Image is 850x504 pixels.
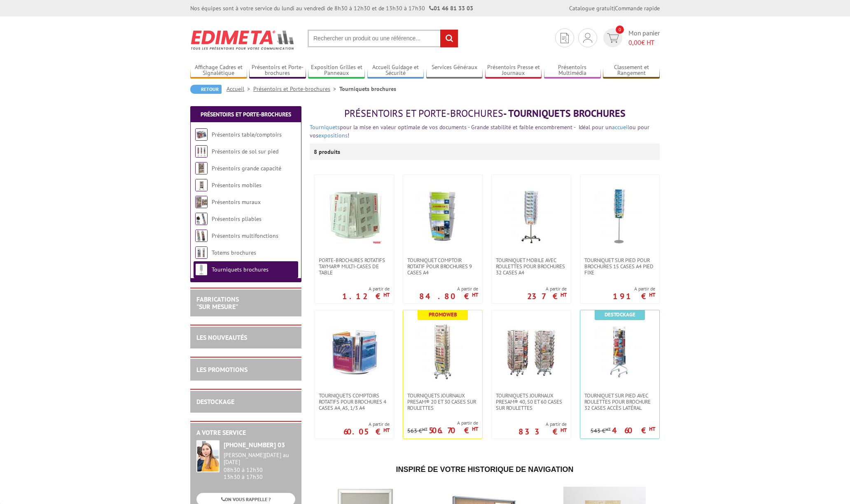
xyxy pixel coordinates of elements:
[419,294,478,299] p: 84.80 €
[195,128,208,141] img: Présentoirs table/comptoirs
[212,198,261,206] a: Présentoirs muraux
[605,426,611,432] sup: HT
[607,33,619,43] img: devis rapide
[195,196,208,208] img: Présentoirs muraux
[628,38,641,46] span: 0,00
[212,181,262,189] a: Présentoirs mobiles
[612,123,629,131] a: accueil
[196,295,239,311] a: FABRICATIONS"Sur Mesure"
[403,393,482,411] a: Tourniquets journaux Presam® 20 et 30 cases sur roulettes
[601,28,660,47] a: devis rapide 0 Mon panier 0,00€ HT
[544,64,601,77] a: Présentoirs Multimédia
[224,452,295,466] div: [PERSON_NAME][DATE] au [DATE]
[407,257,478,276] span: Tourniquet comptoir rotatif pour brochures 9 cases A4
[603,64,660,77] a: Classement et Rangement
[318,132,348,139] a: expositions
[319,393,390,411] span: Tourniquets comptoirs rotatifs pour brochures 4 Cases A4, A5, 1/3 A4
[485,64,542,77] a: Présentoirs Presse et Journaux
[403,257,482,276] a: Tourniquet comptoir rotatif pour brochures 9 cases A4
[496,257,567,276] span: Tourniquet mobile avec roulettes pour brochures 32 cases A4
[569,4,660,12] div: |
[580,257,659,276] a: Tourniquet sur pied pour brochures 15 cases A4 Pied fixe
[314,144,345,160] p: 8 produits
[195,162,208,174] img: Présentoirs grande capacité
[195,145,208,158] img: Présentoirs de sol sur pied
[583,33,592,43] img: devis rapide
[492,393,571,411] a: Tourniquets journaux Presam® 40, 50 et 60 cases sur roulettes
[492,257,571,276] a: Tourniquet mobile avec roulettes pour brochures 32 cases A4
[407,420,478,426] span: A partir de
[502,187,560,245] img: Tourniquet mobile avec roulettes pour brochures 32 cases A4
[584,257,655,276] span: Tourniquet sur pied pour brochures 15 cases A4 Pied fixe
[227,85,253,93] a: Accueil
[518,421,567,427] span: A partir de
[195,213,208,225] img: Présentoirs pliables
[414,323,472,380] img: Tourniquets journaux Presam® 20 et 30 cases sur roulettes
[224,452,295,480] div: 08h30 à 12h30 13h30 à 17h30
[343,429,390,434] p: 60.05 €
[310,123,340,131] a: Tourniquets
[190,85,222,94] a: Retour
[195,230,208,242] img: Présentoirs multifonctions
[616,26,624,34] span: 0
[212,165,281,172] a: Présentoirs grande capacité
[339,85,396,93] li: Tourniquets brochures
[195,246,208,259] img: Totems brochures
[429,5,473,12] strong: 01 46 81 33 03
[310,123,649,139] font: pour la mise en valeur optimale de vos documents - Grande stabilité et faible encombrement - Idéa...
[649,291,655,298] sup: HT
[195,263,208,276] img: Tourniquets brochures
[195,179,208,191] img: Présentoirs mobiles
[527,286,567,292] span: A partir de
[569,5,614,12] a: Catalogue gratuit
[422,426,427,432] sup: HT
[502,323,560,380] img: Tourniquets journaux Presam® 40, 50 et 60 cases sur roulettes
[308,64,365,77] a: Exposition Grilles et Panneaux
[472,425,478,432] sup: HT
[224,441,285,449] strong: [PHONE_NUMBER] 03
[196,429,295,437] h2: A votre service
[201,111,291,118] a: Présentoirs et Porte-brochures
[325,323,383,380] img: Tourniquets comptoirs rotatifs pour brochures 4 Cases A4, A5, 1/3 A4
[196,397,234,406] a: DESTOCKAGE
[649,425,655,432] sup: HT
[253,85,339,93] a: Présentoirs et Porte-brochures
[613,294,655,299] p: 191 €
[429,311,457,318] b: Promoweb
[383,291,390,298] sup: HT
[426,64,483,77] a: Services Généraux
[407,428,427,434] p: 563 €
[308,30,458,47] input: Rechercher un produit ou une référence...
[613,286,655,292] span: A partir de
[315,257,394,276] a: Porte-Brochures Rotatifs Taymar® Multi-cases de table
[580,393,659,411] a: Tourniquet sur pied avec roulettes pour brochure 32 cases accès latéral
[560,291,567,298] sup: HT
[212,266,269,273] a: Tourniquets brochures
[343,421,390,427] span: A partir de
[584,393,655,411] span: Tourniquet sur pied avec roulettes pour brochure 32 cases accès latéral
[407,393,478,411] span: Tourniquets journaux Presam® 20 et 30 cases sur roulettes
[612,428,655,433] p: 460 €
[414,187,472,245] img: Tourniquet comptoir rotatif pour brochures 9 cases A4
[196,365,248,374] a: LES PROMOTIONS
[325,187,383,245] img: Porte-Brochures Rotatifs Taymar® Multi-cases de table
[190,25,295,55] img: Edimeta
[190,64,247,77] a: Affichage Cadres et Signalétique
[518,429,567,434] p: 833 €
[560,33,569,43] img: devis rapide
[342,286,390,292] span: A partir de
[591,187,649,245] img: Tourniquet sur pied pour brochures 15 cases A4 Pied fixe
[383,427,390,434] sup: HT
[472,291,478,298] sup: HT
[419,286,478,292] span: A partir de
[615,5,660,12] a: Commande rapide
[190,4,473,12] div: Nos équipes sont à votre service du lundi au vendredi de 8h30 à 12h30 et de 13h30 à 17h30
[605,311,635,318] b: Destockage
[496,393,567,411] span: Tourniquets journaux Presam® 40, 50 et 60 cases sur roulettes
[319,257,390,276] span: Porte-Brochures Rotatifs Taymar® Multi-cases de table
[342,294,390,299] p: 1.12 €
[591,323,649,380] img: Tourniquet sur pied avec roulettes pour brochure 32 cases accès latéral
[249,64,306,77] a: Présentoirs et Porte-brochures
[527,294,567,299] p: 237 €
[344,107,503,120] span: Présentoirs et Porte-brochures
